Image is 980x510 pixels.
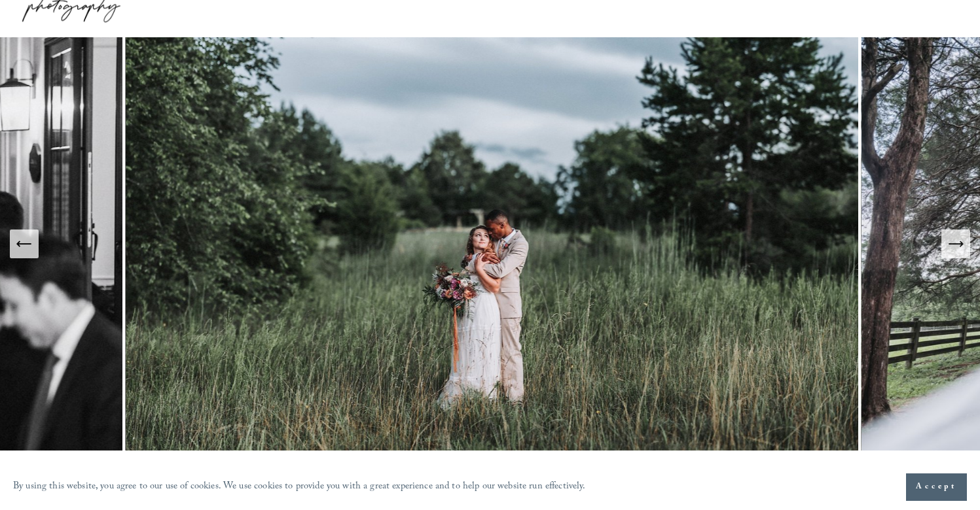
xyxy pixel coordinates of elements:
span: Accept [916,481,957,494]
p: By using this website, you agree to our use of cookies. We use cookies to provide you with a grea... [13,478,586,497]
button: Previous Slide [10,229,39,258]
button: Next Slide [941,229,970,258]
button: Accept [906,473,967,501]
img: Anderson Point Park Wedding Photography [126,37,862,450]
